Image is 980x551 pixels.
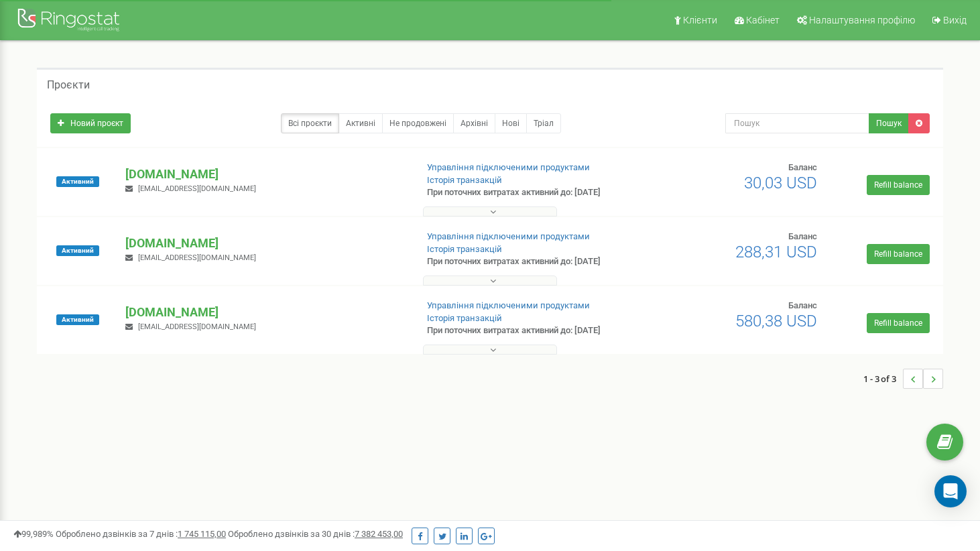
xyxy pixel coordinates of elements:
[867,244,930,264] a: Refill balance
[453,113,495,133] a: Архівні
[138,253,256,262] span: [EMAIL_ADDRESS][DOMAIN_NAME]
[138,184,256,193] span: [EMAIL_ADDRESS][DOMAIN_NAME]
[355,529,403,539] u: 7 382 453,00
[863,355,943,402] nav: ...
[735,312,817,330] span: 580,38 USD
[125,235,405,252] p: [DOMAIN_NAME]
[56,245,99,256] span: Активний
[427,313,502,323] a: Історія транзакцій
[13,529,54,539] span: 99,989%
[744,174,817,192] span: 30,03 USD
[427,255,632,268] p: При поточних витратах активний до: [DATE]
[427,186,632,199] p: При поточних витратах активний до: [DATE]
[683,15,717,25] span: Клієнти
[427,175,502,185] a: Історія транзакцій
[735,243,817,261] span: 288,31 USD
[869,113,909,133] button: Пошук
[867,313,930,333] a: Refill balance
[427,324,632,337] p: При поточних витратах активний до: [DATE]
[746,15,780,25] span: Кабінет
[56,176,99,187] span: Активний
[228,529,403,539] span: Оброблено дзвінків за 30 днів :
[281,113,339,133] a: Всі проєкти
[56,529,226,539] span: Оброблено дзвінків за 7 днів :
[809,15,915,25] span: Налаштування профілю
[17,5,124,37] img: Ringostat Logo
[788,162,817,172] span: Баланс
[788,300,817,310] span: Баланс
[50,113,131,133] a: Новий проєкт
[867,175,930,195] a: Refill balance
[863,369,903,389] span: 1 - 3 of 3
[788,231,817,241] span: Баланс
[56,314,99,325] span: Активний
[427,231,590,241] a: Управління підключеними продуктами
[382,113,454,133] a: Не продовжені
[125,304,405,321] p: [DOMAIN_NAME]
[138,322,256,331] span: [EMAIL_ADDRESS][DOMAIN_NAME]
[427,162,590,172] a: Управління підключеними продуктами
[526,113,561,133] a: Тріал
[934,475,967,507] div: Open Intercom Messenger
[725,113,870,133] input: Пошук
[943,15,967,25] span: Вихід
[178,529,226,539] u: 1 745 115,00
[427,300,590,310] a: Управління підключеними продуктами
[47,79,90,91] h5: Проєкти
[339,113,383,133] a: Активні
[125,166,405,183] p: [DOMAIN_NAME]
[427,244,502,254] a: Історія транзакцій
[495,113,527,133] a: Нові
